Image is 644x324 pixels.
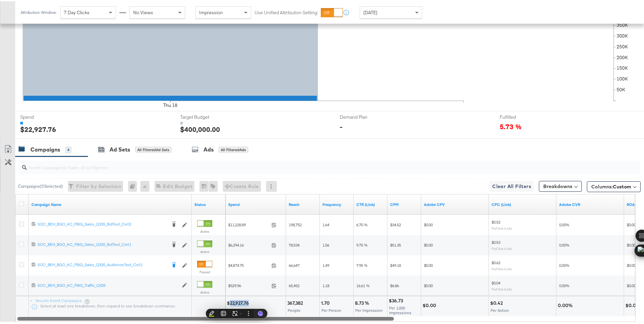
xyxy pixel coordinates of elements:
span: 0.00% [559,241,569,246]
div: 1.70 [321,299,332,305]
span: $0.00 [627,241,636,246]
span: $0.04 [492,279,500,284]
span: $51.35 [390,241,401,246]
span: 9.75 % [356,241,367,246]
span: $0.00 [424,221,433,226]
span: 0.00% [559,282,569,287]
span: $0.00 [424,282,433,287]
span: $0.00 [424,261,433,267]
a: SOC_BEH_BGO_KC_FBIG_Sales_Q325_AudienceTest_Cell1 [38,261,167,268]
div: All Filtered Ad Sets [135,145,171,152]
span: $49.18 [390,261,401,267]
span: 198,752 [289,221,302,226]
div: 4 [65,145,71,152]
span: 7.95 % [356,261,367,267]
div: Campaigns [30,144,60,152]
span: Per Person [321,306,341,311]
a: The number of people your ad was served to. [289,201,317,206]
span: $529.96 [228,282,269,287]
div: 0 [128,180,140,190]
div: $36.73 [389,296,405,303]
span: 7 Day Clicks [64,8,90,14]
div: 8.73 % [355,299,371,305]
span: $0.62 [492,259,500,264]
span: 78,534 [289,241,300,246]
span: Target Budget [180,113,231,119]
span: $0.00 [627,221,636,226]
span: 6.70 % [356,221,367,226]
div: SOC_BEH_BGO_KC_FBIG_Sales_Q325_BidTest_Cell2 [38,220,167,226]
input: Search Campaigns by Name, ID or Objective [27,157,583,170]
span: 1.64 [323,221,329,226]
a: The average number of times your ad was served to each person. [323,201,351,206]
span: No Views [133,8,153,14]
a: The average cost you've paid to have 1,000 impressions of your ad. [390,201,419,206]
span: 1.49 [323,261,329,267]
text: Thu 18 [163,101,177,107]
a: The total amount spent to date. [228,201,283,206]
div: $0.00 [423,301,438,307]
div: - [340,120,342,130]
div: Attribution Window: [20,9,57,14]
label: Active [197,248,212,253]
span: Impression [199,8,223,14]
span: Spend [20,113,71,119]
a: Adobe CVR [559,201,621,206]
a: Adobe CPV [424,201,486,206]
span: Custom [613,182,631,188]
span: 5.73 % [500,120,522,130]
span: 1.18 [323,282,329,287]
button: Clear All Filters [490,180,534,190]
span: Total Spend [227,306,248,311]
div: 0.00% [558,301,575,307]
span: 66,647 [289,261,300,267]
span: 16.61 % [356,282,369,287]
label: Paused [197,269,212,273]
div: Ad Sets [110,144,130,152]
span: $4,874.75 [228,261,269,267]
span: Columns: [591,182,631,189]
span: $11,228.89 [228,221,269,226]
span: Per Action [491,306,509,311]
span: 0.00% [559,221,569,226]
a: SOC_BEH_BGO_KC_FBIG_Sales_Q325_BidTest_Cell1 [38,240,167,247]
span: People [288,306,301,311]
div: $400,000.00 [180,123,220,133]
span: $34.52 [390,221,401,226]
sub: Per Click (Link) [492,225,512,229]
div: $0.42 [490,299,505,305]
a: SOC_BEH_BGO_KC_FBIG_Sales_Q325_BidTest_Cell2 [38,220,167,227]
div: SOC_BEH_BGO_KC_FBIG_Traffic_Q325 [38,281,178,287]
a: Shows the current state of your Ad Campaign. [194,201,223,206]
div: Campaigns ( 0 Selected) [18,182,63,188]
div: 367,382 [287,299,305,305]
label: Active [197,289,212,293]
span: $0.00 [627,261,636,267]
span: $0.53 [492,238,500,244]
a: The average cost for each link click you've received from your ad. [492,201,554,206]
div: $0.00 [625,301,641,307]
a: Your campaign name. [31,201,189,206]
div: SOC_BEH_BGO_KC_FBIG_Sales_Q325_BidTest_Cell1 [38,240,167,246]
span: [DATE] [363,8,377,14]
span: $6,294.16 [228,241,269,246]
span: $6.86 [390,282,399,287]
button: Breakdowns [539,180,582,190]
span: Demand Plan [340,113,390,119]
span: Per 1,000 Impressions [389,304,411,314]
span: $0.52 [492,218,500,223]
span: Fulfilled [500,113,550,119]
div: Ads [204,144,214,152]
button: Columns:Custom [587,180,641,191]
sub: Per Click (Link) [492,245,512,249]
div: $22,927.76 [20,123,56,133]
span: Per Impression [355,306,383,311]
span: Clear All Filters [492,181,531,189]
sub: Per Click (Link) [492,265,512,270]
a: SOC_BEH_BGO_KC_FBIG_Traffic_Q325 [38,281,178,287]
span: 1.56 [323,241,329,246]
a: The number of clicks received on a link in your ad divided by the number of impressions. [356,201,385,206]
span: $0.00 [627,282,636,287]
sub: Per Click (Link) [492,286,512,290]
div: SOC_BEH_BGO_KC_FBIG_Sales_Q325_AudienceTest_Cell1 [38,261,167,266]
